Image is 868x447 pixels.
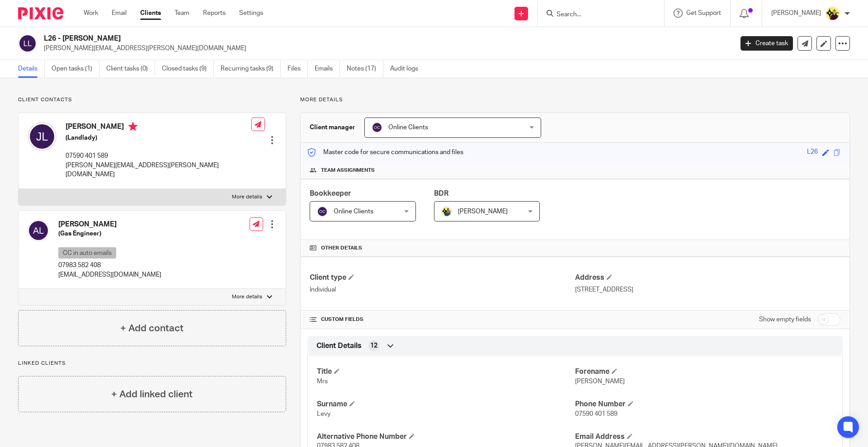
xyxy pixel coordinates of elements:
[310,190,351,197] span: Bookkeeper
[66,122,251,133] h4: [PERSON_NAME]
[300,96,850,104] p: More details
[120,321,184,335] h4: + Add contact
[317,411,330,417] span: Levy
[317,432,575,442] h4: Alternative Phone Number
[66,151,251,160] p: 07590 401 589
[372,122,382,133] img: svg%3E
[370,341,377,350] span: 12
[334,208,373,215] span: Online Clients
[310,316,575,323] h4: CUSTOM FIELDS
[18,60,45,78] a: Details
[347,60,383,78] a: Notes (17)
[58,261,161,270] p: 07983 582 408
[288,60,308,78] a: Files
[18,96,286,104] p: Client contacts
[390,60,425,78] a: Audit logs
[575,367,833,376] h4: Forename
[203,9,226,18] a: Reports
[575,432,833,442] h4: Email Address
[575,285,840,294] p: [STREET_ADDRESS]
[232,193,262,201] p: More details
[66,133,251,142] h5: (Landlady)
[18,34,37,53] img: svg%3E
[18,7,63,19] img: Pixie
[111,387,193,401] h4: + Add linked client
[807,147,818,158] div: L26
[441,206,452,217] img: Dennis-Starbridge.jpg
[556,11,637,19] input: Search
[575,411,618,417] span: 07590 401 589
[106,60,155,78] a: Client tasks (0)
[28,220,49,241] img: svg%3E
[128,122,137,131] i: Primary
[317,367,575,376] h4: Title
[58,270,161,279] p: [EMAIL_ADDRESS][DOMAIN_NAME]
[44,44,727,53] p: [PERSON_NAME][EMAIL_ADDRESS][PERSON_NAME][DOMAIN_NAME]
[388,124,428,131] span: Online Clients
[66,161,251,179] p: [PERSON_NAME][EMAIL_ADDRESS][PERSON_NAME][DOMAIN_NAME]
[310,123,355,132] h3: Client manager
[52,60,99,78] a: Open tasks (1)
[58,220,161,229] h4: [PERSON_NAME]
[232,293,262,301] p: More details
[317,400,575,409] h4: Surname
[239,9,263,18] a: Settings
[741,36,793,51] a: Create task
[434,190,448,197] span: BDR
[575,378,625,385] span: [PERSON_NAME]
[58,247,116,259] p: CC in auto emails
[316,341,362,351] span: Client Details
[140,9,161,18] a: Clients
[18,360,286,367] p: Linked clients
[759,315,811,324] label: Show empty fields
[28,122,57,151] img: svg%3E
[458,208,508,215] span: [PERSON_NAME]
[826,6,840,21] img: Megan-Starbridge.jpg
[307,148,463,157] p: Master code for secure communications and files
[575,400,833,409] h4: Phone Number
[771,9,821,18] p: [PERSON_NAME]
[317,206,328,217] img: svg%3E
[58,229,161,238] h5: (Gas Engineer)
[112,9,127,18] a: Email
[84,9,98,18] a: Work
[310,273,575,282] h4: Client type
[162,60,214,78] a: Closed tasks (9)
[175,9,189,18] a: Team
[321,245,362,252] span: Other details
[575,273,840,282] h4: Address
[321,167,375,174] span: Team assignments
[310,285,575,294] p: Individual
[686,10,721,16] span: Get Support
[44,34,590,43] h2: L26 - [PERSON_NAME]
[315,60,340,78] a: Emails
[221,60,281,78] a: Recurring tasks (9)
[317,378,328,385] span: Mrs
